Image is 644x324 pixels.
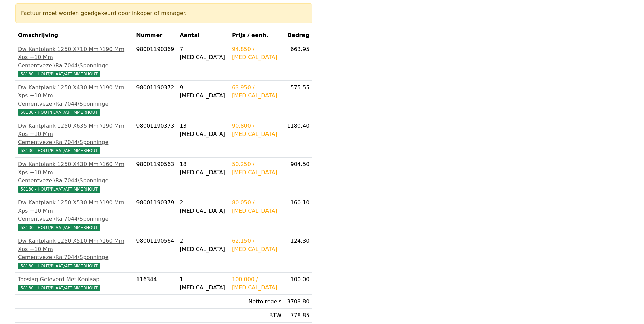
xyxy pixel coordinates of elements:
td: 3708.80 [284,295,312,309]
span: 58130 - HOUT/PLAAT/AFTIMMERHOUT [18,71,100,77]
span: 58130 - HOUT/PLAAT/AFTIMMERHOUT [18,263,100,269]
td: 98001190369 [133,42,177,81]
span: 58130 - HOUT/PLAAT/AFTIMMERHOUT [18,224,100,231]
div: Dw Kantplank 1250 X635 Mm \190 Mm Xps +10 Mm Cementvezel\Ral7044\Sponninge [18,122,131,146]
th: Prijs / eenh. [229,29,284,42]
div: 63.950 / [MEDICAL_DATA] [232,84,281,100]
div: 90.800 / [MEDICAL_DATA] [232,122,281,138]
a: Dw Kantplank 1250 X430 Mm \190 Mm Xps +10 Mm Cementvezel\Ral7044\Sponninge58130 - HOUT/PLAAT/AFTI... [18,84,131,116]
div: 13 [MEDICAL_DATA] [180,122,226,138]
div: Dw Kantplank 1250 X430 Mm \190 Mm Xps +10 Mm Cementvezel\Ral7044\Sponninge [18,84,131,108]
td: 100.00 [284,273,312,295]
div: Dw Kantplank 1250 X710 Mm \190 Mm Xps +10 Mm Cementvezel\Ral7044\Sponninge [18,45,131,70]
div: Dw Kantplank 1250 X430 Mm \160 Mm Xps +10 Mm Cementvezel\Ral7044\Sponninge [18,160,131,185]
div: 1 [MEDICAL_DATA] [180,275,226,292]
td: 98001190372 [133,81,177,119]
td: 778.85 [284,309,312,323]
th: Bedrag [284,29,312,42]
a: Dw Kantplank 1250 X510 Mm \160 Mm Xps +10 Mm Cementvezel\Ral7044\Sponninge58130 - HOUT/PLAAT/AFTI... [18,237,131,270]
div: Dw Kantplank 1250 X530 Mm \190 Mm Xps +10 Mm Cementvezel\Ral7044\Sponninge [18,199,131,223]
th: Aantal [177,29,229,42]
div: 50.250 / [MEDICAL_DATA] [232,160,281,177]
th: Nummer [133,29,177,42]
span: 58130 - HOUT/PLAAT/AFTIMMERHOUT [18,109,100,116]
div: 7 [MEDICAL_DATA] [180,45,226,61]
div: Factuur moet worden goedgekeurd door inkoper of manager. [21,9,307,17]
div: 94.850 / [MEDICAL_DATA] [232,45,281,61]
div: 80.050 / [MEDICAL_DATA] [232,199,281,215]
th: Omschrijving [15,29,133,42]
td: 98001190373 [133,119,177,158]
td: Netto regels [229,295,284,309]
div: 2 [MEDICAL_DATA] [180,237,226,253]
td: 116344 [133,273,177,295]
a: Toeslag Geleverd Met Kooiaap58130 - HOUT/PLAAT/AFTIMMERHOUT [18,275,131,292]
div: 62.150 / [MEDICAL_DATA] [232,237,281,253]
td: 904.50 [284,158,312,196]
a: Dw Kantplank 1250 X710 Mm \190 Mm Xps +10 Mm Cementvezel\Ral7044\Sponninge58130 - HOUT/PLAAT/AFTI... [18,45,131,78]
td: 160.10 [284,196,312,234]
td: 663.95 [284,42,312,81]
div: 9 [MEDICAL_DATA] [180,84,226,100]
a: Dw Kantplank 1250 X430 Mm \160 Mm Xps +10 Mm Cementvezel\Ral7044\Sponninge58130 - HOUT/PLAAT/AFTI... [18,160,131,193]
td: 575.55 [284,81,312,119]
a: Dw Kantplank 1250 X530 Mm \190 Mm Xps +10 Mm Cementvezel\Ral7044\Sponninge58130 - HOUT/PLAAT/AFTI... [18,199,131,231]
td: 98001190379 [133,196,177,234]
a: Dw Kantplank 1250 X635 Mm \190 Mm Xps +10 Mm Cementvezel\Ral7044\Sponninge58130 - HOUT/PLAAT/AFTI... [18,122,131,155]
div: 2 [MEDICAL_DATA] [180,199,226,215]
span: 58130 - HOUT/PLAAT/AFTIMMERHOUT [18,186,100,193]
td: 1180.40 [284,119,312,158]
span: 58130 - HOUT/PLAAT/AFTIMMERHOUT [18,285,100,291]
td: 98001190564 [133,234,177,273]
span: 58130 - HOUT/PLAAT/AFTIMMERHOUT [18,147,100,154]
div: 100.000 / [MEDICAL_DATA] [232,275,281,292]
td: 98001190563 [133,158,177,196]
div: Dw Kantplank 1250 X510 Mm \160 Mm Xps +10 Mm Cementvezel\Ral7044\Sponninge [18,237,131,262]
div: 18 [MEDICAL_DATA] [180,160,226,177]
div: Toeslag Geleverd Met Kooiaap [18,275,131,284]
td: BTW [229,309,284,323]
td: 124.30 [284,234,312,273]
